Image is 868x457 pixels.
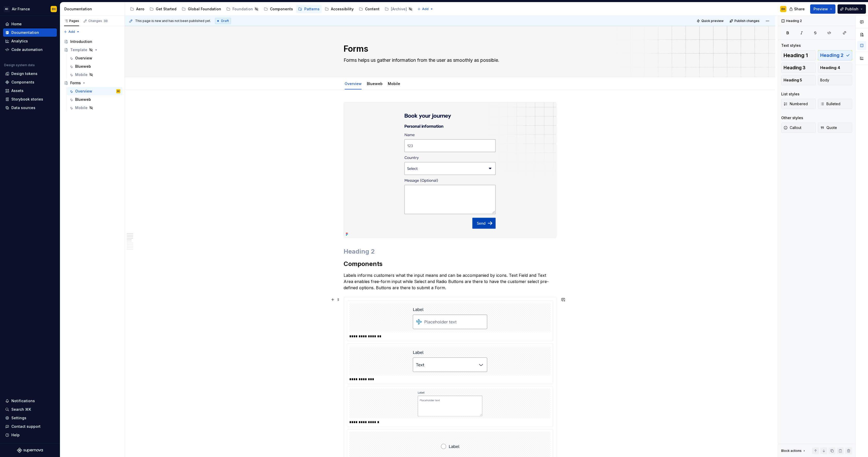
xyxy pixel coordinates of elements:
div: Text styles [781,43,801,48]
div: Accessibility [331,6,354,12]
div: Air France [12,6,30,12]
div: Analytics [11,39,28,44]
a: Components [262,5,295,13]
a: Mobile [388,81,400,86]
div: Mobile [75,105,88,110]
button: Publish [838,4,866,14]
div: Blueweb [75,97,91,102]
button: Heading 4 [818,63,853,73]
p: Labels informs customers what the input means and can be accompanied by icons. Text Field and Tex... [344,272,556,291]
span: Publish changes [734,19,760,23]
div: Pages [64,19,79,23]
a: Home [3,20,57,28]
span: Heading 3 [784,65,805,70]
a: Introduction [62,37,122,46]
button: Preview [810,4,835,14]
div: Block actions [781,447,806,454]
textarea: Forms helps us gather information from the user as smoothly as possible. [343,56,555,64]
a: Forms [62,79,122,87]
div: Introduction [70,39,92,44]
div: Assets [11,88,24,93]
a: Blueweb [67,95,122,104]
a: Settings [3,414,57,422]
div: Documentation [11,30,39,35]
span: Body [820,78,829,83]
div: Foundation [233,6,253,12]
svg: Supernova Logo [17,448,43,453]
button: Contact support [3,422,57,431]
div: Components [270,6,293,12]
span: Numbered [784,101,808,106]
button: Callout [781,123,816,133]
button: Bulleted [818,99,853,109]
a: Assets [3,87,57,95]
button: Heading 1 [781,50,816,60]
div: Contact support [11,424,41,429]
div: Get Started [156,6,176,12]
button: Quick preview [695,17,726,25]
a: Content [357,5,382,13]
button: ADAir FranceEH [1,3,59,14]
span: Bulleted [820,101,840,106]
span: Callout [784,125,801,130]
span: 33 [103,19,108,23]
button: Numbered [781,99,816,109]
div: Global Foundation [188,6,221,12]
button: Add [416,5,435,13]
div: Aero [136,6,144,12]
div: EH [117,89,119,94]
a: Mobile [67,71,122,79]
div: Help [11,432,20,438]
span: Add [422,7,429,11]
button: Publish changes [728,17,762,25]
a: Template [62,46,122,54]
img: 0fda5329-62c7-40f0-b173-152fc374037f.png [344,102,556,238]
button: Help [3,431,57,439]
div: Overview [75,56,92,61]
div: Blueweb [365,78,385,89]
div: Mobile [386,78,402,89]
button: Body [818,75,853,85]
a: Overview [345,81,362,86]
div: Components [11,80,34,85]
div: Content [365,6,379,12]
div: EH [52,7,56,11]
button: Share [787,4,808,14]
span: Quote [820,125,837,130]
div: Other styles [781,115,803,120]
a: Data sources [3,104,57,112]
span: Publish [845,6,858,12]
span: Heading 1 [784,53,808,58]
a: Code automation [3,45,57,54]
button: Heading 5 [781,75,816,85]
a: Patterns [296,5,322,13]
div: Blueweb [75,64,91,69]
a: Aero [128,5,146,13]
span: Draft [221,19,229,23]
a: Mobile [67,104,122,112]
div: Documentation [64,6,122,12]
textarea: Forms [343,43,555,55]
a: OverviewEH [67,87,122,95]
div: Data sources [11,105,35,110]
a: Components [3,78,57,86]
span: Preview [813,6,828,12]
div: Code automation [11,47,43,52]
button: Heading 3 [781,63,816,73]
a: Global Foundation [180,5,223,13]
div: EH [781,7,785,11]
button: Quote [818,123,853,133]
div: Changes [88,19,108,23]
div: Design system data [4,63,35,67]
a: Blueweb [367,81,383,86]
div: Forms [70,80,81,86]
div: Home [11,21,22,27]
div: Search ⌘K [11,407,31,412]
div: Settings [11,415,26,421]
div: [Archive] [391,6,407,12]
div: AD [4,6,10,12]
span: Heading 5 [784,78,802,83]
a: Overview [67,54,122,62]
div: Overview [75,89,92,94]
